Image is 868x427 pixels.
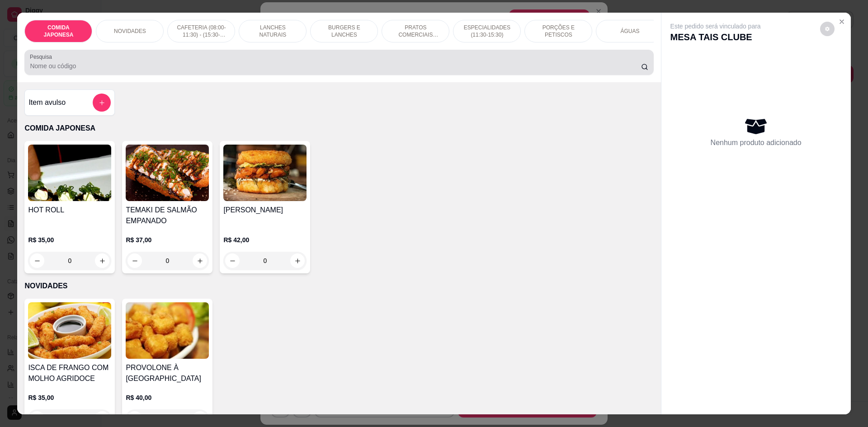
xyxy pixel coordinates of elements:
img: product-image [28,302,111,359]
h4: TEMAKI DE SALMÃO EMPANADO [126,205,209,226]
h4: ISCA DE FRANGO COM MOLHO AGRIDOCE [28,362,111,384]
p: PORÇÕES E PETISCOS [532,24,585,38]
p: R$ 40,00 [126,393,209,402]
img: product-image [28,145,111,201]
p: NOVIDADES [24,281,653,291]
button: decrease-product-quantity [30,411,44,426]
button: increase-product-quantity [95,253,109,268]
p: CAFETERIA (08:00-11:30) - (15:30-18:00) [175,24,227,38]
p: Este pedido será vinculado para [670,22,761,31]
img: product-image [126,145,209,201]
h4: [PERSON_NAME] [223,205,307,216]
p: R$ 35,00 [28,393,111,402]
p: ESPECIALIDADES (11:30-15:30) [461,24,513,38]
p: MESA TAIS CLUBE [670,31,761,43]
p: ÁGUAS [620,28,639,35]
input: Pesquisa [30,61,641,70]
p: NOVIDADES [114,28,146,35]
button: increase-product-quantity [193,411,207,426]
button: decrease-product-quantity [820,22,835,36]
p: LANCHES NATURAIS [246,24,299,38]
button: add-separate-item [93,94,111,112]
h4: HOT ROLL [28,205,111,216]
button: decrease-product-quantity [225,253,240,268]
img: product-image [126,302,209,359]
button: decrease-product-quantity [127,411,142,426]
button: increase-product-quantity [193,253,207,268]
img: product-image [223,145,307,201]
button: Close [835,14,849,29]
p: R$ 35,00 [28,235,111,244]
p: COMIDA JAPONESA [24,123,653,134]
h4: PROVOLONE À [GEOGRAPHIC_DATA] [126,362,209,384]
button: decrease-product-quantity [30,253,44,268]
button: decrease-product-quantity [127,253,142,268]
p: R$ 42,00 [223,235,307,244]
p: BURGERS E LANCHES [318,24,370,38]
button: increase-product-quantity [95,411,109,426]
p: Nenhum produto adicionado [711,137,802,148]
label: Pesquisa [30,53,55,61]
p: COMIDA JAPONESA [32,24,85,38]
button: increase-product-quantity [290,253,305,268]
p: R$ 37,00 [126,235,209,244]
h4: Item avulso [28,97,66,108]
p: PRATOS COMERCIAIS (11:30-15:30) [389,24,442,38]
